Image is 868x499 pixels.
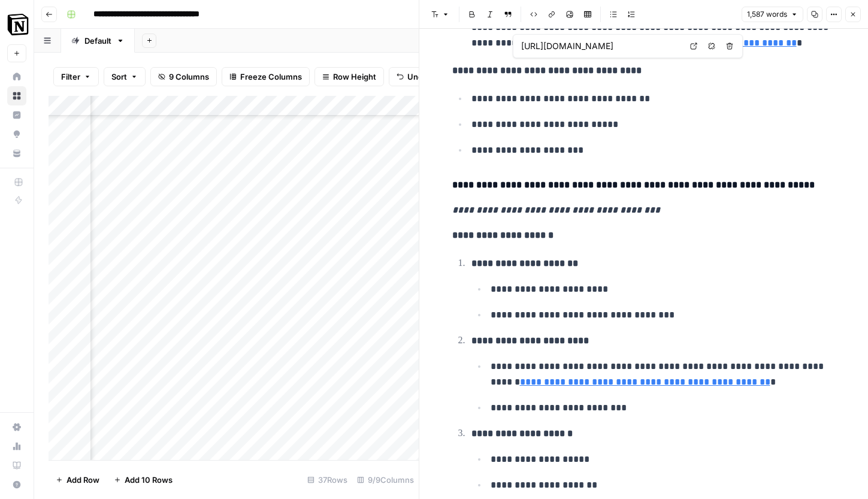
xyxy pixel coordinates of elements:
[7,67,26,86] a: Home
[111,71,127,83] span: Sort
[240,71,302,83] span: Freeze Columns
[333,71,376,83] span: Row Height
[7,437,26,456] a: Usage
[742,7,803,22] button: 1,587 words
[7,105,26,125] a: Insights
[389,67,435,86] button: Undo
[49,470,107,489] button: Add Row
[61,29,135,53] a: Default
[303,470,352,489] div: 37 Rows
[222,67,310,86] button: Freeze Columns
[61,71,80,83] span: Filter
[125,474,173,486] span: Add 10 Rows
[169,71,209,83] span: 9 Columns
[53,67,99,86] button: Filter
[7,14,29,35] img: Notion Logo
[7,144,26,163] a: Your Data
[104,67,146,86] button: Sort
[747,9,787,20] span: 1,587 words
[7,125,26,144] a: Opportunities
[314,67,384,86] button: Row Height
[7,475,26,494] button: Help + Support
[107,470,180,489] button: Add 10 Rows
[7,456,26,475] a: Learning Hub
[407,71,428,83] span: Undo
[352,470,419,489] div: 9/9 Columns
[7,10,26,40] button: Workspace: Notion
[7,418,26,437] a: Settings
[84,35,111,47] div: Default
[66,474,99,486] span: Add Row
[7,86,26,105] a: Browse
[150,67,217,86] button: 9 Columns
